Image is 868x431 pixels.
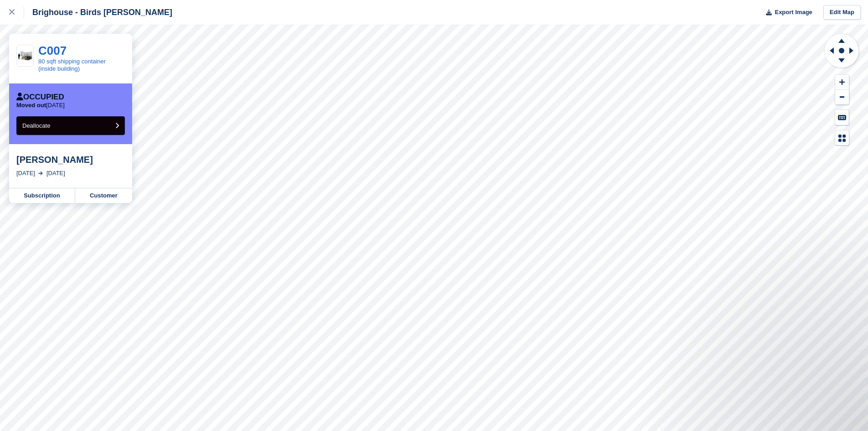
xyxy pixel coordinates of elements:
[760,5,812,20] button: Export Image
[16,169,35,178] div: [DATE]
[16,154,125,165] div: [PERSON_NAME]
[9,188,75,203] a: Subscription
[835,110,849,125] button: Keyboard Shortcuts
[16,102,46,109] span: Moved out
[775,8,812,17] span: Export Image
[835,75,849,90] button: Zoom In
[38,171,43,175] img: arrow-right-light-icn-cde0832a797a2874e46488d9cf13f60e5c3a73dbe684e267c42b8395dfbc2abf.svg
[38,58,106,72] a: 80 sqft shipping container (inside building)
[823,5,861,20] a: Edit Map
[835,90,849,105] button: Zoom Out
[38,44,67,57] a: C007
[17,50,33,62] img: 75-sqft-unit%20(2).jpg
[75,188,132,203] a: Customer
[16,116,125,135] button: Deallocate
[16,93,64,102] div: Occupied
[16,102,65,109] p: [DATE]
[22,122,50,129] span: Deallocate
[24,7,172,18] div: Brighouse - Birds [PERSON_NAME]
[46,169,65,178] div: [DATE]
[835,130,849,145] button: Map Legend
